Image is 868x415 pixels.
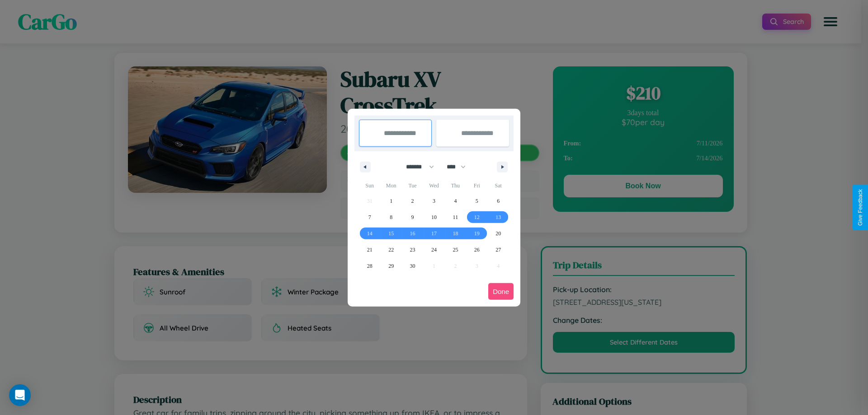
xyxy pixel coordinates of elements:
[454,193,457,209] span: 4
[474,242,480,258] span: 26
[433,193,435,209] span: 3
[411,193,414,209] span: 2
[497,193,500,209] span: 6
[367,242,373,258] span: 21
[488,178,509,193] span: Sat
[857,189,863,226] div: Give Feedback
[431,242,437,258] span: 24
[380,193,401,209] button: 1
[390,193,392,209] span: 1
[390,209,392,225] span: 8
[402,258,423,274] button: 30
[453,242,458,258] span: 25
[466,193,487,209] button: 5
[488,283,514,300] button: Done
[359,242,380,258] button: 21
[388,242,394,258] span: 22
[380,178,401,193] span: Mon
[445,242,466,258] button: 25
[423,242,444,258] button: 24
[488,209,509,225] button: 13
[453,225,458,242] span: 18
[476,193,478,209] span: 5
[495,242,501,258] span: 27
[453,209,458,225] span: 11
[466,242,487,258] button: 26
[9,384,31,406] div: Open Intercom Messenger
[410,242,415,258] span: 23
[445,178,466,193] span: Thu
[445,209,466,225] button: 11
[402,178,423,193] span: Tue
[367,258,373,274] span: 28
[388,258,394,274] span: 29
[402,193,423,209] button: 2
[380,225,401,242] button: 15
[380,258,401,274] button: 29
[368,209,371,225] span: 7
[402,242,423,258] button: 23
[488,225,509,242] button: 20
[359,178,380,193] span: Sun
[402,209,423,225] button: 9
[359,225,380,242] button: 14
[423,178,444,193] span: Wed
[359,258,380,274] button: 28
[410,258,415,274] span: 30
[474,225,480,242] span: 19
[367,225,373,242] span: 14
[445,225,466,242] button: 18
[423,209,444,225] button: 10
[445,193,466,209] button: 4
[466,178,487,193] span: Fri
[380,242,401,258] button: 22
[431,209,437,225] span: 10
[380,209,401,225] button: 8
[402,225,423,242] button: 16
[410,225,415,242] span: 16
[495,225,501,242] span: 20
[423,193,444,209] button: 3
[466,225,487,242] button: 19
[466,209,487,225] button: 12
[488,193,509,209] button: 6
[423,225,444,242] button: 17
[474,209,480,225] span: 12
[495,209,501,225] span: 13
[359,209,380,225] button: 7
[411,209,414,225] span: 9
[431,225,437,242] span: 17
[488,242,509,258] button: 27
[388,225,394,242] span: 15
